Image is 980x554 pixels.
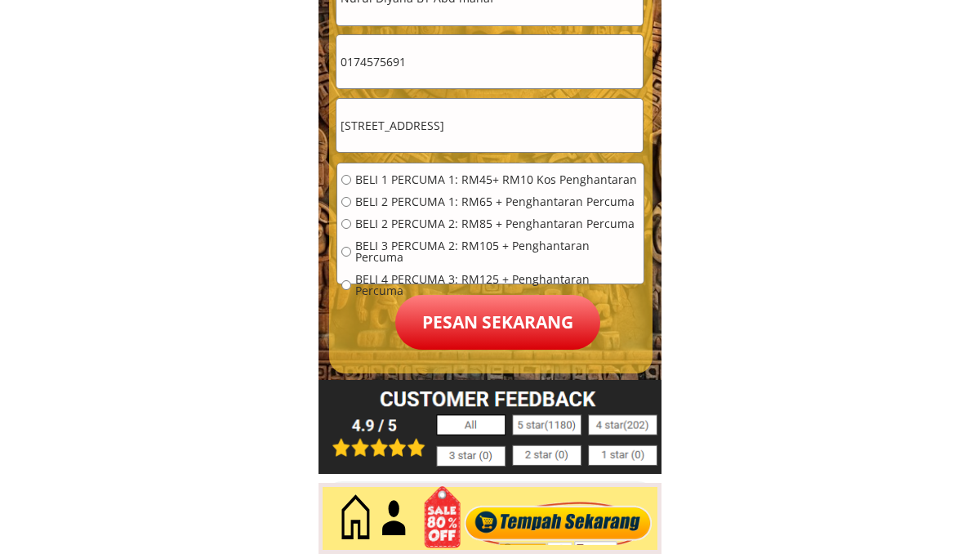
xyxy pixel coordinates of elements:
[355,196,639,208] span: BELI 2 PERCUMA 1: RM65 + Penghantaran Percuma
[355,218,639,230] span: BELI 2 PERCUMA 2: RM85 + Penghantaran Percuma
[355,240,639,263] span: BELI 3 PERCUMA 2: RM105 + Penghantaran Percuma
[336,35,643,88] input: Telefon
[355,174,639,185] span: BELI 1 PERCUMA 1: RM45+ RM10 Kos Penghantaran
[355,274,639,297] span: BELI 4 PERCUMA 3: RM125 + Penghantaran Percuma
[336,99,643,152] input: Alamat
[395,295,600,350] p: Pesan sekarang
